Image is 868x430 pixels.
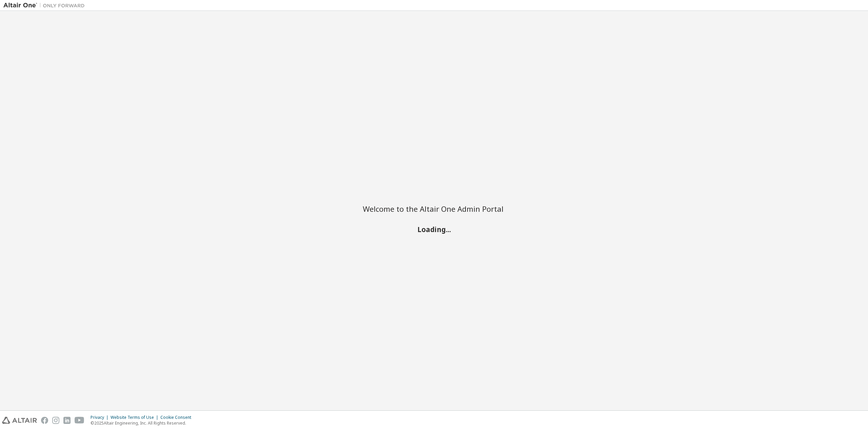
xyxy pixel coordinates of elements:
[111,415,160,420] div: Website Terms of Use
[52,417,59,424] img: instagram.svg
[75,417,84,424] img: youtube.svg
[63,417,71,424] img: linkedin.svg
[3,2,88,9] img: Altair One
[91,415,111,420] div: Privacy
[363,225,505,233] h2: Loading...
[91,420,195,426] p: © 2025 Altair Engineering, Inc. All Rights Reserved.
[2,417,37,424] img: altair_logo.svg
[160,415,195,420] div: Cookie Consent
[41,417,48,424] img: facebook.svg
[363,204,505,213] h2: Welcome to the Altair One Admin Portal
